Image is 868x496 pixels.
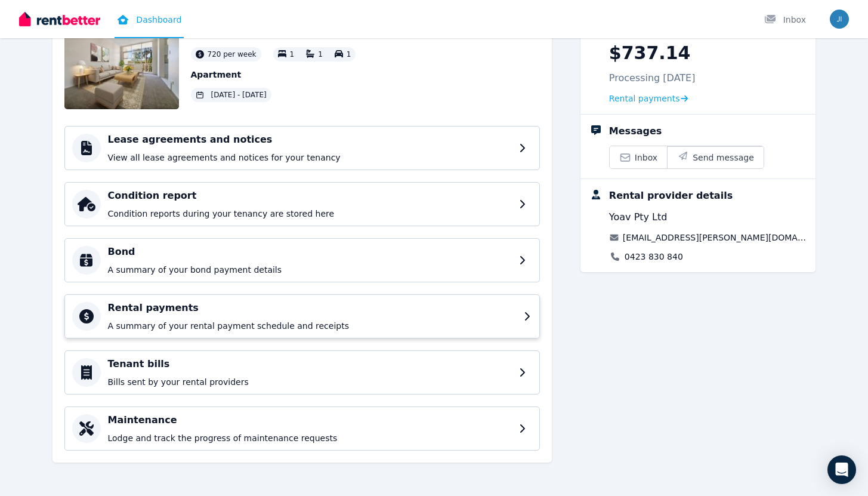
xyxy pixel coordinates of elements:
[108,301,517,315] h4: Rental payments
[667,146,764,168] button: Send message
[19,10,100,28] img: RentBetter
[108,152,512,164] p: View all lease agreements and notices for your tenancy
[609,93,688,104] a: Rental payments
[108,376,512,388] p: Bills sent by your rental providers
[108,413,512,427] h4: Maintenance
[609,42,691,64] p: $737.14
[347,50,351,58] span: 1
[290,50,295,58] span: 1
[318,50,323,58] span: 1
[108,208,512,220] p: Condition reports during your tenancy are stored here
[609,71,696,85] p: Processing [DATE]
[693,152,754,164] span: Send message
[108,320,517,332] p: A summary of your rental payment schedule and receipts
[609,124,662,138] div: Messages
[623,232,807,244] a: [EMAIL_ADDRESS][PERSON_NAME][DOMAIN_NAME]
[635,152,657,164] span: Inbox
[625,251,683,263] a: 0423 830 840
[108,189,512,203] h4: Condition report
[609,93,680,104] span: Rental payments
[827,455,856,484] div: Open Intercom Messenger
[64,23,179,109] img: Property Url
[211,90,267,100] span: [DATE] - [DATE]
[108,432,512,444] p: Lodge and track the progress of maintenance requests
[764,14,806,26] div: Inbox
[191,69,408,81] p: Apartment
[108,264,512,276] p: A summary of your bond payment details
[609,189,733,203] div: Rental provider details
[108,133,512,147] h4: Lease agreements and notices
[108,245,512,259] h4: Bond
[208,50,257,59] span: 720 per week
[609,210,668,224] span: Yoav Pty Ltd
[830,10,849,29] img: Jingyi Yang
[108,357,512,371] h4: Tenant bills
[610,146,667,168] a: Inbox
